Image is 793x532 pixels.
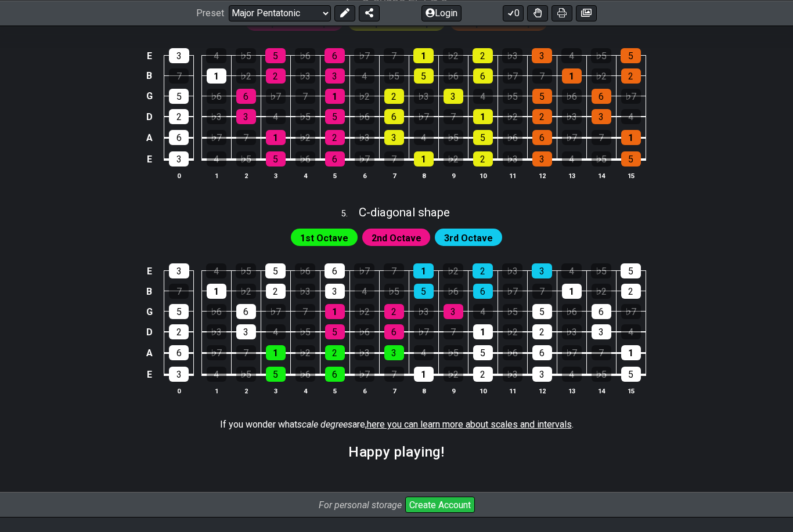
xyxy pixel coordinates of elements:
div: 1 [266,130,286,145]
div: 3 [236,109,256,124]
div: 2 [266,284,286,299]
div: 7 [384,263,404,278]
div: ♭2 [443,48,463,63]
div: 4 [207,151,226,167]
div: ♭7 [503,68,522,84]
div: 3 [169,151,189,167]
div: ♭2 [295,130,315,145]
div: 5 [266,367,286,382]
div: 7 [295,304,315,319]
div: 5 [414,68,434,84]
th: 12 [527,385,557,397]
div: 7 [384,367,404,382]
div: 4 [355,284,374,299]
div: 5 [532,89,552,104]
div: 3 [532,151,552,167]
th: 11 [498,385,527,397]
td: G [142,302,156,322]
div: 7 [444,324,463,339]
div: 1 [207,68,226,84]
div: 1 [413,263,434,278]
span: Preset [196,8,224,19]
div: 6 [325,48,345,63]
div: ♭7 [355,151,374,167]
div: 6 [384,109,404,124]
div: 5 [265,48,286,63]
div: 1 [621,130,641,145]
button: Edit Preset [334,5,355,21]
div: ♭5 [236,367,256,382]
span: C - diagonal shape [359,205,450,219]
div: 2 [473,263,493,278]
div: 3 [532,263,552,278]
div: ♭2 [443,263,463,278]
th: 14 [586,385,616,397]
th: 4 [290,169,320,182]
div: ♭7 [207,345,226,360]
span: First enable full edit mode to edit [300,230,348,247]
div: 4 [266,324,286,339]
div: ♭5 [236,48,256,63]
div: 7 [169,68,189,84]
div: 5 [325,109,345,124]
div: ♭7 [266,304,286,319]
div: 6 [532,130,552,145]
button: Create image [576,5,597,21]
div: ♭5 [503,304,522,319]
div: 1 [207,284,226,299]
div: 7 [592,345,611,360]
div: 3 [236,324,256,339]
th: 6 [349,169,379,182]
th: 8 [409,169,438,182]
div: ♭5 [236,263,256,278]
div: 5 [473,130,493,145]
div: 7 [384,151,404,167]
div: 4 [561,263,582,278]
div: 5 [169,304,189,319]
div: 4 [207,367,226,382]
div: 4 [562,151,582,167]
div: 6 [236,304,256,319]
div: 1 [621,345,641,360]
th: 4 [290,385,320,397]
th: 3 [261,169,290,182]
span: First enable full edit mode to edit [444,230,493,247]
div: 4 [562,367,582,382]
td: D [142,106,156,127]
div: 1 [414,151,434,167]
em: scale degrees [297,419,352,430]
div: 7 [169,284,189,299]
td: A [142,127,156,149]
div: 2 [384,89,404,104]
div: 7 [444,109,463,124]
div: ♭6 [503,345,522,360]
div: 1 [473,109,493,124]
div: ♭3 [295,284,315,299]
th: 2 [231,385,261,397]
span: here you can learn more about scales and intervals [367,419,572,430]
div: ♭7 [414,324,434,339]
div: ♭2 [444,367,463,382]
div: 2 [266,68,286,84]
div: 3 [325,284,345,299]
div: 2 [532,324,552,339]
div: 7 [592,130,611,145]
div: ♭3 [562,324,582,339]
th: 5 [320,385,349,397]
div: ♭6 [295,263,315,278]
div: 1 [325,304,345,319]
div: ♭2 [592,284,611,299]
div: ♭6 [207,89,226,104]
div: 5 [325,324,345,339]
div: 7 [384,48,404,63]
div: 6 [325,367,345,382]
div: 1 [266,345,286,360]
div: ♭3 [355,130,374,145]
div: ♭5 [592,367,611,382]
div: 2 [473,367,493,382]
div: 2 [621,68,641,84]
div: 1 [325,89,345,104]
div: ♭3 [207,324,226,339]
div: ♭7 [562,345,582,360]
div: ♭3 [562,109,582,124]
